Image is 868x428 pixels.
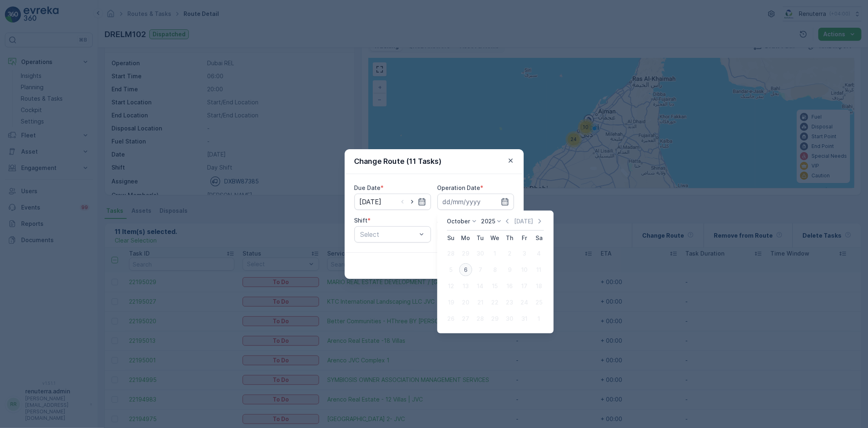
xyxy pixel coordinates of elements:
[437,184,481,191] label: Operation Date
[444,312,457,325] div: 26
[459,280,472,293] div: 13
[518,263,531,276] div: 10
[354,194,431,210] input: dd/mm/yyyy
[518,247,531,260] div: 3
[459,296,472,309] div: 20
[459,263,472,276] div: 6
[474,312,487,325] div: 28
[444,296,457,309] div: 19
[488,312,501,325] div: 29
[474,296,487,309] div: 21
[458,231,473,245] th: Monday
[444,280,457,293] div: 12
[488,280,501,293] div: 15
[514,217,533,225] p: [DATE]
[354,184,381,191] label: Due Date
[503,247,516,260] div: 2
[444,263,457,276] div: 5
[447,217,470,225] p: October
[361,229,417,239] p: Select
[518,296,531,309] div: 24
[532,247,545,260] div: 4
[503,263,516,276] div: 9
[503,280,516,293] div: 16
[503,312,516,325] div: 30
[474,263,487,276] div: 7
[532,263,545,276] div: 11
[531,231,546,245] th: Saturday
[488,263,501,276] div: 8
[459,247,472,260] div: 29
[532,296,545,309] div: 25
[488,296,501,309] div: 22
[459,312,472,325] div: 27
[481,217,495,225] p: 2025
[444,247,457,260] div: 28
[474,280,487,293] div: 14
[517,231,531,245] th: Friday
[502,231,517,245] th: Thursday
[518,280,531,293] div: 17
[354,156,442,167] p: Change Route (11 Tasks)
[503,296,516,309] div: 23
[473,231,488,245] th: Tuesday
[354,217,368,224] label: Shift
[444,231,458,245] th: Sunday
[488,247,501,260] div: 1
[518,312,531,325] div: 31
[532,312,545,325] div: 1
[437,194,514,210] input: dd/mm/yyyy
[488,231,502,245] th: Wednesday
[474,247,487,260] div: 30
[532,280,545,293] div: 18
